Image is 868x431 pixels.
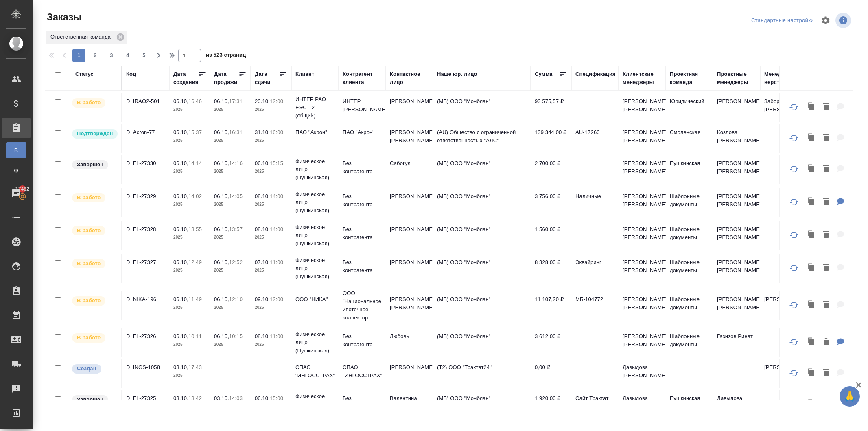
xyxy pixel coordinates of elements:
[173,160,188,166] p: 06.10,
[819,396,833,413] button: Удалить
[666,188,713,217] td: Шаблонные документы
[619,221,666,250] td: [PERSON_NAME] [PERSON_NAME]
[214,303,247,312] p: 2025
[386,359,433,388] td: [PERSON_NAME]
[255,266,287,275] p: 2025
[713,124,760,153] td: Козлова [PERSON_NAME]
[255,259,270,265] p: 07.10,
[89,49,102,62] button: 2
[386,155,433,184] td: Сабогул
[804,227,819,244] button: Клонировать
[255,303,287,312] p: 2025
[126,363,165,372] p: D_INGS-1058
[816,11,835,30] span: Настроить таблицу
[255,193,270,199] p: 08.10,
[270,193,283,199] p: 14:00
[77,259,101,268] p: В работе
[295,70,314,78] div: Клиент
[571,188,619,217] td: Наличные
[270,333,283,339] p: 11:00
[295,190,335,215] p: Физическое лицо (Пушкинская)
[229,259,243,265] p: 12:52
[835,13,853,28] span: Посмотреть информацию
[295,128,335,136] p: ПАО "Акрон"
[206,50,246,62] span: из 523 страниц
[71,225,117,236] div: Выставляет ПМ после принятия заказа от КМа
[214,129,229,135] p: 06.10,
[433,124,531,153] td: (AU) Общество с ограниченной ответственностью "АЛС"
[71,363,117,374] div: Выставляется автоматически при создании заказа
[571,124,619,153] td: AU-17260
[386,328,433,357] td: Любовь
[571,390,619,419] td: Сайт Трактат
[531,93,571,122] td: 93 575,57 ₽
[666,254,713,283] td: Шаблонные документы
[784,258,804,278] button: Обновить
[804,260,819,277] button: Клонировать
[126,332,165,341] p: D_FL-27326
[121,51,134,59] span: 4
[531,328,571,357] td: 3 612,00 ₽
[295,157,335,182] p: Физическое лицо (Пушкинская)
[255,160,270,166] p: 06.10,
[571,254,619,283] td: Эквайринг
[214,200,247,209] p: 2025
[343,128,382,136] p: ПАО "Акрон"
[619,93,666,122] td: [PERSON_NAME] [PERSON_NAME]
[214,136,247,145] p: 2025
[666,328,713,357] td: Шаблонные документы
[531,291,571,320] td: 11 107,20 ₽
[666,390,713,419] td: Пушкинская
[295,330,335,355] p: Физическое лицо (Пушкинская)
[255,233,287,242] p: 2025
[126,295,165,303] p: D_NIKA-196
[343,70,382,86] div: Контрагент клиента
[784,295,804,315] button: Обновить
[45,11,81,24] span: Заказы
[214,395,229,401] p: 03.10,
[623,70,662,86] div: Клиентские менеджеры
[433,221,531,250] td: (МБ) ООО "Монблан"
[295,256,335,281] p: Физическое лицо (Пушкинская)
[126,192,165,200] p: D_FL-27329
[126,394,165,402] p: D_FL-27325
[214,193,229,199] p: 06.10,
[188,193,202,199] p: 14:02
[804,161,819,178] button: Клонировать
[343,97,382,114] p: ИНТЕР [PERSON_NAME]
[819,161,833,178] button: Удалить
[71,295,117,306] div: Выставляет ПМ после принятия заказа от КМа
[173,129,188,135] p: 06.10,
[71,258,117,269] div: Выставляет ПМ после принятия заказа от КМа
[819,130,833,147] button: Удалить
[619,155,666,184] td: [PERSON_NAME] [PERSON_NAME]
[173,70,198,86] div: Дата создания
[255,226,270,232] p: 08.10,
[749,14,816,27] div: split button
[437,70,477,78] div: Наше юр. лицо
[50,33,114,41] p: Ответственная команда
[270,259,283,265] p: 11:00
[531,359,571,388] td: 0,00 ₽
[77,226,101,235] p: В работе
[713,291,760,320] td: [PERSON_NAME] [PERSON_NAME]
[386,93,433,122] td: [PERSON_NAME]
[717,70,756,86] div: Проектные менеджеры
[386,254,433,283] td: [PERSON_NAME]
[188,259,202,265] p: 12:49
[433,93,531,122] td: (МБ) ООО "Монблан"
[713,390,760,419] td: Давыдова [PERSON_NAME]
[173,296,188,302] p: 06.10,
[77,161,103,169] p: Завершен
[71,97,117,108] div: Выставляет ПМ после принятия заказа от КМа
[819,297,833,314] button: Удалить
[343,363,382,380] p: СПАО "ИНГОССТРАХ"
[138,51,151,59] span: 5
[531,221,571,250] td: 1 560,00 ₽
[173,303,206,312] p: 2025
[214,226,229,232] p: 06.10,
[214,296,229,302] p: 06.10,
[255,395,270,401] p: 06.10,
[433,291,531,320] td: (МБ) ООО "Монблан"
[89,51,102,59] span: 2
